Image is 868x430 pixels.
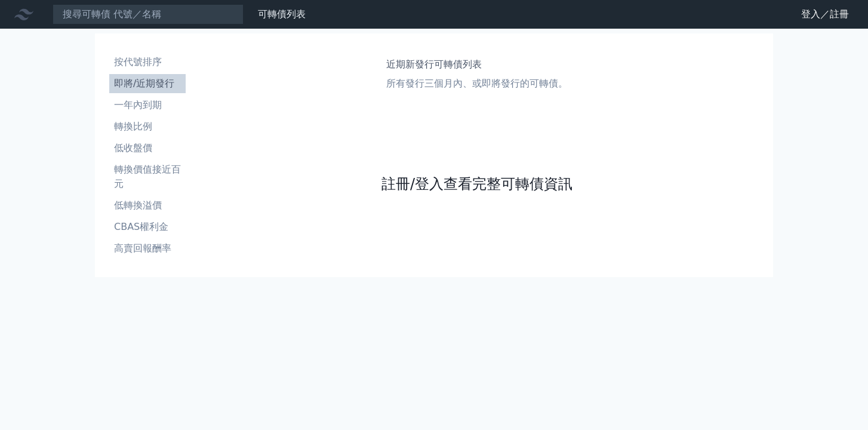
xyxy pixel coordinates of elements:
[109,217,186,236] a: CBAS權利金
[109,53,186,72] a: 按代號排序
[109,239,186,258] a: 高賣回報酬率
[109,141,186,155] li: 低收盤價
[109,117,186,136] a: 轉換比例
[386,76,568,91] p: 所有發行三個月內、或即將發行的可轉債。
[109,160,186,193] a: 轉換價值接近百元
[109,220,186,234] li: CBAS權利金
[109,96,186,115] a: 一年內到期
[109,76,186,91] li: 即將/近期發行
[258,8,306,20] a: 可轉債列表
[381,174,572,193] a: 註冊/登入查看完整可轉債資訊
[109,55,186,69] li: 按代號排序
[792,5,858,24] a: 登入／註冊
[386,57,568,72] h1: 近期新發行可轉債列表
[109,74,186,93] a: 即將/近期發行
[109,98,186,112] li: 一年內到期
[53,4,244,24] input: 搜尋可轉債 代號／名稱
[109,241,186,256] li: 高賣回報酬率
[109,139,186,158] a: 低收盤價
[109,162,186,191] li: 轉換價值接近百元
[109,198,186,213] li: 低轉換溢價
[109,119,186,134] li: 轉換比例
[109,196,186,215] a: 低轉換溢價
